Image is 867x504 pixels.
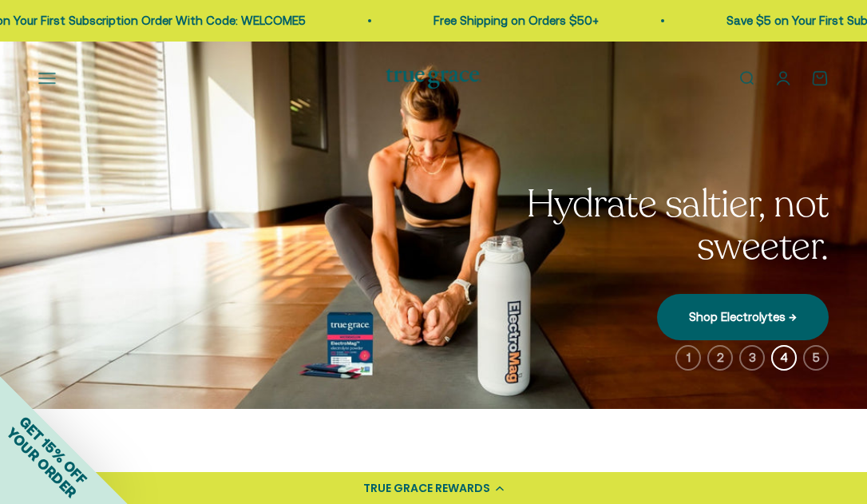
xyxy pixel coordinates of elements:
button: 3 [739,345,765,371]
button: 1 [675,345,701,371]
span: YOUR ORDER [3,424,80,501]
span: GET 15% OFF [16,413,90,487]
a: Free Shipping on Orders $50+ [433,14,598,27]
split-lines: Hydrate saltier, not sweeter. [526,178,829,272]
div: TRUE GRACE REWARDS [363,480,490,497]
a: Shop Electrolytes → [657,294,829,340]
button: 4 [771,345,797,371]
button: 2 [707,345,733,371]
button: 5 [803,345,829,371]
